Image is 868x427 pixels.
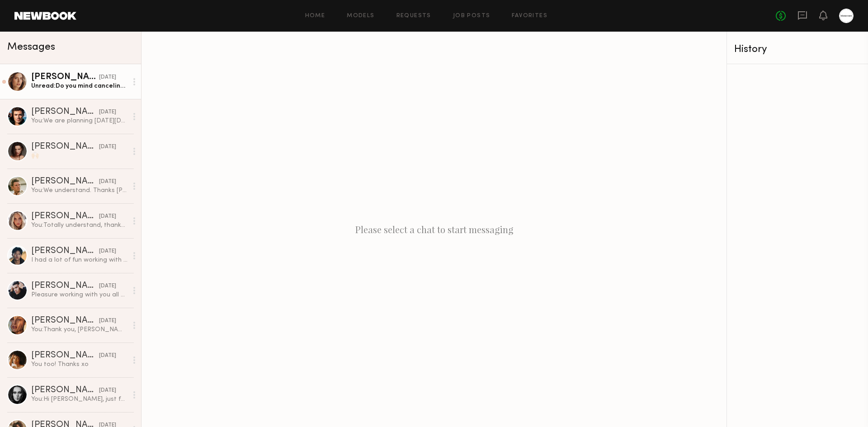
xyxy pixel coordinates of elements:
div: [DATE] [99,143,116,151]
div: [DATE] [99,178,116,186]
div: [PERSON_NAME] [31,316,99,325]
div: History [734,44,861,55]
div: Pleasure working with you all had a blast! [31,291,127,299]
div: [DATE] [99,352,116,360]
div: [PERSON_NAME] [31,108,99,117]
span: Messages [7,42,55,52]
div: You: We understand. Thanks [PERSON_NAME]! [31,186,127,195]
a: Models [347,13,374,19]
div: You: Thank you, [PERSON_NAME]! [31,325,127,334]
div: [PERSON_NAME] [31,73,99,82]
div: You: We are planning [DATE][DATE]. Would you be available that day? [31,117,127,125]
div: [PERSON_NAME] [31,247,99,256]
div: [PERSON_NAME] [31,386,99,395]
div: [PERSON_NAME] [31,282,99,291]
div: [PERSON_NAME] [31,351,99,360]
div: [DATE] [99,317,116,325]
div: [DATE] [99,73,116,82]
div: You: Hi [PERSON_NAME], just following up. Does this work for you? [31,395,127,404]
div: Please select a chat to start messaging [142,32,726,427]
div: I had a lot of fun working with you and the team [DATE]. Thank you for the opportunity! [31,256,127,264]
div: [DATE] [99,386,116,395]
div: [PERSON_NAME] [31,142,99,151]
a: Job Posts [453,13,491,19]
div: 🙌🏻 [31,151,127,160]
div: [DATE] [99,212,116,221]
div: [PERSON_NAME] [31,177,99,186]
div: [DATE] [99,282,116,291]
div: You: Totally understand, thanks [PERSON_NAME]! [31,221,127,230]
a: Favorites [512,13,547,19]
div: [PERSON_NAME] [31,212,99,221]
a: Home [305,13,325,19]
div: [DATE] [99,108,116,117]
div: [DATE] [99,247,116,256]
div: You too! Thanks xo [31,360,127,369]
div: Unread: Do you mind canceling the booking for [DATE] since I’ll have to submit working hours [31,82,127,90]
a: Requests [396,13,431,19]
